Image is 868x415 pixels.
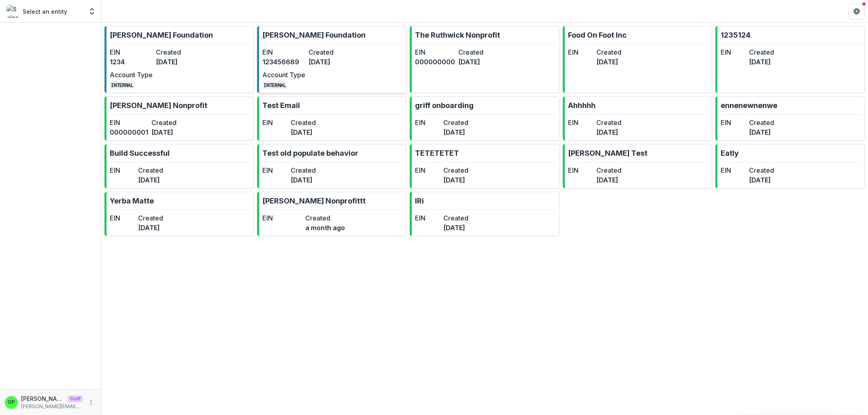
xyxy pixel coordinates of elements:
[410,192,559,236] a: IRiEINCreated[DATE]
[568,30,627,40] p: Food On Foot Inc
[110,47,153,57] dt: EIN
[749,165,774,175] dt: Created
[138,175,163,185] dd: [DATE]
[104,144,254,188] a: Build SuccessfulEINCreated[DATE]
[415,213,440,223] dt: EIN
[8,400,15,405] div: Griffin Perry
[443,213,468,223] dt: Created
[410,26,559,93] a: The Ruthwick NonprofitEIN000000000Created[DATE]
[262,165,287,175] dt: EIN
[458,47,498,57] dt: Created
[67,395,83,402] p: Staff
[110,100,207,111] p: [PERSON_NAME] Nonprofit
[563,26,712,93] a: Food On Foot IncEINCreated[DATE]
[415,148,459,159] p: TETETETET
[415,195,424,206] p: IRi
[262,70,305,80] dt: Account Type
[721,100,777,111] p: ennenewnenwe
[110,213,135,223] dt: EIN
[415,118,440,127] dt: EIN
[110,30,213,40] p: [PERSON_NAME] Foundation
[721,118,746,127] dt: EIN
[596,127,621,137] dd: [DATE]
[749,127,774,137] dd: [DATE]
[262,213,302,223] dt: EIN
[568,100,596,111] p: Ahhhhh
[308,47,351,57] dt: Created
[262,47,305,57] dt: EIN
[443,165,468,175] dt: Created
[262,81,287,89] code: INTERNAL
[305,223,345,233] dd: a month ago
[596,57,621,67] dd: [DATE]
[138,165,163,175] dt: Created
[721,148,739,159] p: Eatly
[715,144,865,188] a: EatlyEINCreated[DATE]
[110,70,153,80] dt: Account Type
[262,57,305,67] dd: 123456689
[257,192,406,236] a: [PERSON_NAME] NonprofitttEINCreateda month ago
[156,47,199,57] dt: Created
[86,3,98,19] button: Open entity switcher
[443,127,468,137] dd: [DATE]
[410,96,559,141] a: griff onboardingEINCreated[DATE]
[458,57,498,67] dd: [DATE]
[749,47,774,57] dt: Created
[151,127,190,137] dd: [DATE]
[262,195,366,206] p: [PERSON_NAME] Nonprofittt
[262,148,358,159] p: Test old populate behavior
[257,26,406,93] a: [PERSON_NAME] FoundationEIN123456689Created[DATE]Account TypeINTERNAL
[104,96,254,141] a: [PERSON_NAME] NonprofitEIN000000001Created[DATE]
[262,100,300,111] p: Test Email
[110,148,170,159] p: Build Successful
[257,96,406,141] a: Test EmailEINCreated[DATE]
[596,47,621,57] dt: Created
[110,127,148,137] dd: 000000001
[23,7,67,16] p: Select an entity
[291,175,316,185] dd: [DATE]
[410,144,559,188] a: TETETETETEINCreated[DATE]
[721,47,746,57] dt: EIN
[86,398,96,407] button: More
[415,47,455,57] dt: EIN
[110,165,135,175] dt: EIN
[443,223,468,233] dd: [DATE]
[849,3,865,19] button: Get Help
[291,165,316,175] dt: Created
[151,118,190,127] dt: Created
[563,144,712,188] a: [PERSON_NAME] TestEINCreated[DATE]
[443,118,468,127] dt: Created
[415,165,440,175] dt: EIN
[568,148,647,159] p: [PERSON_NAME] Test
[138,213,163,223] dt: Created
[21,403,83,410] p: [PERSON_NAME][EMAIL_ADDRESS][DOMAIN_NAME]
[568,165,593,175] dt: EIN
[749,57,774,67] dd: [DATE]
[110,195,154,206] p: Yerba Matte
[721,30,751,40] p: 1235124
[596,175,621,185] dd: [DATE]
[262,30,366,40] p: [PERSON_NAME] Foundation
[257,144,406,188] a: Test old populate behaviorEINCreated[DATE]
[721,165,746,175] dt: EIN
[104,192,254,236] a: Yerba MatteEINCreated[DATE]
[568,118,593,127] dt: EIN
[21,394,64,403] p: [PERSON_NAME]
[308,57,351,67] dd: [DATE]
[415,100,474,111] p: griff onboarding
[715,26,865,93] a: 1235124EINCreated[DATE]
[104,26,254,93] a: [PERSON_NAME] FoundationEIN1234Created[DATE]Account TypeINTERNAL
[305,213,345,223] dt: Created
[110,118,148,127] dt: EIN
[291,127,316,137] dd: [DATE]
[262,118,287,127] dt: EIN
[415,57,455,67] dd: 000000000
[596,165,621,175] dt: Created
[156,57,199,67] dd: [DATE]
[138,223,163,233] dd: [DATE]
[715,96,865,141] a: ennenewnenweEINCreated[DATE]
[568,47,593,57] dt: EIN
[6,5,19,18] img: Select an entity
[415,30,500,40] p: The Ruthwick Nonprofit
[563,96,712,141] a: AhhhhhEINCreated[DATE]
